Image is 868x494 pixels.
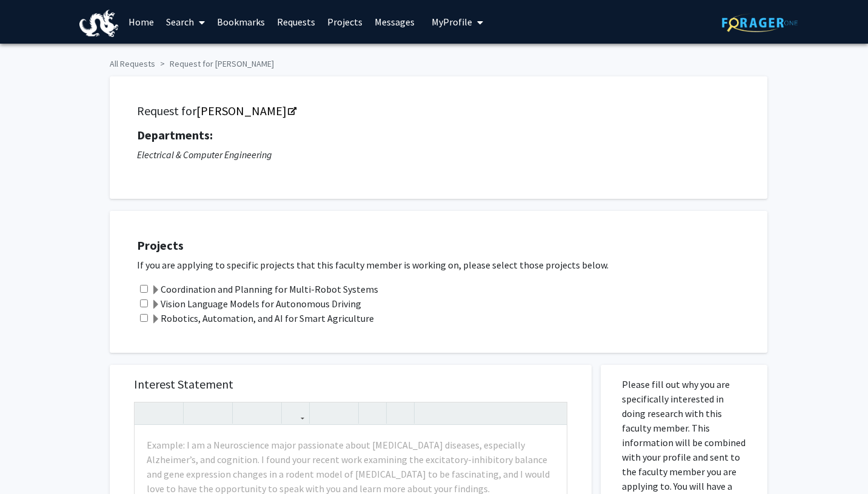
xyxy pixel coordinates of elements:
[137,127,213,142] strong: Departments:
[211,1,271,43] a: Bookmarks
[159,402,180,424] button: Redo (Ctrl + Y)
[196,103,295,118] a: Opens in a new tab
[285,402,306,424] button: Link
[137,238,184,253] strong: Projects
[137,149,272,161] i: Electrical & Computer Engineering
[722,13,798,32] img: ForagerOne Logo
[257,402,278,424] button: Subscript
[79,10,118,37] img: Drexel University Logo
[122,1,160,43] a: Home
[321,1,369,43] a: Projects
[542,402,564,424] button: Fullscreen
[134,377,567,392] h5: Interest Statement
[137,104,740,118] h5: Request for
[362,402,383,424] button: Remove format
[390,402,411,424] button: Insert horizontal rule
[151,311,374,325] label: Robotics, Automation, and AI for Smart Agriculture
[155,58,274,70] li: Request for [PERSON_NAME]
[334,402,355,424] button: Ordered list
[110,58,155,69] a: All Requests
[151,282,378,296] label: Coordination and Planning for Multi-Robot Systems
[160,1,211,43] a: Search
[369,1,421,43] a: Messages
[313,402,334,424] button: Unordered list
[208,402,229,424] button: Emphasis (Ctrl + I)
[432,16,472,28] span: My Profile
[9,439,52,485] iframe: Chat
[110,53,758,70] ol: breadcrumb
[137,258,755,272] p: If you are applying to specific projects that this faculty member is working on, please select th...
[236,402,257,424] button: Superscript
[271,1,321,43] a: Requests
[138,402,159,424] button: Undo (Ctrl + Z)
[187,402,208,424] button: Strong (Ctrl + B)
[151,296,361,311] label: Vision Language Models for Autonomous Driving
